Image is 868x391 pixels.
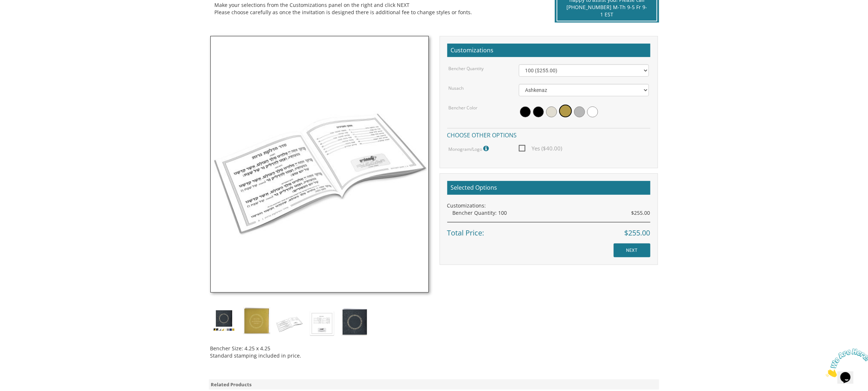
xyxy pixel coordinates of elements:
[447,222,650,238] div: Total Price:
[341,307,368,336] img: simchonim-black-and-gold.jpg
[519,144,562,153] span: Yes ($40.00)
[214,1,538,16] div: Make your selections from the Customizations panel on the right and click NEXT Please choose care...
[448,65,484,72] label: Bencher Quantity
[614,243,650,257] input: NEXT
[447,44,650,57] h2: Customizations
[210,307,238,334] img: simchonim_round_emboss.jpg
[447,128,650,141] h4: Choose other options
[823,346,868,380] iframe: chat widget
[453,209,650,217] div: Bencher Quantity: 100
[448,105,477,111] label: Bencher Color
[209,379,659,390] div: Related Products
[448,85,464,91] label: Nusach
[243,307,270,334] img: simchonim-square-gold.jpg
[448,144,490,153] label: Monogram/Logo
[210,36,429,293] img: square-embossed-inside-1.jpg
[210,339,429,359] div: Bencher Size: 4.25 x 4.25 Standard stamping included in price.
[631,209,650,217] span: $255.00
[276,307,303,339] img: square-embossed-inside-1.jpg
[447,202,650,209] div: Customizations:
[308,307,336,339] img: square-embossed-inside-2.jpg
[447,181,650,195] h2: Selected Options
[625,228,650,238] span: $255.00
[3,3,48,32] img: Chat attention grabber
